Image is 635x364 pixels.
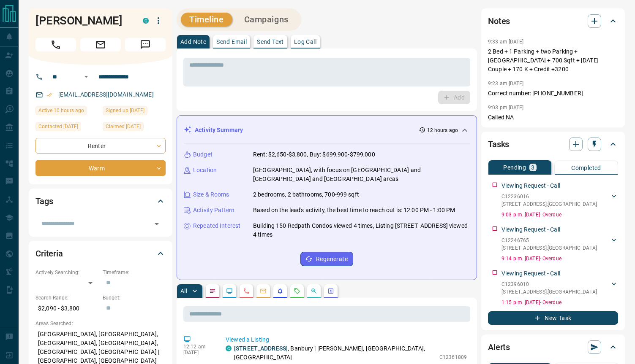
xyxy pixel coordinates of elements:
[193,190,229,199] p: Size & Rooms
[195,126,243,135] p: Activity Summary
[488,81,524,86] p: 9:23 am [DATE]
[35,38,76,51] span: Call
[181,13,232,27] button: Timeline
[216,39,247,45] p: Send Email
[294,288,300,294] svg: Requests
[260,288,267,294] svg: Emails
[183,350,213,356] p: [DATE]
[106,106,144,115] span: Signed up [DATE]
[35,294,98,302] p: Search Range:
[488,105,524,111] p: 9:03 pm [DATE]
[571,165,601,171] p: Completed
[35,14,130,27] h1: [PERSON_NAME]
[488,89,618,98] p: Correct number: [PHONE_NUMBER]
[180,39,206,45] p: Add Note
[103,294,166,302] p: Budget:
[488,47,618,74] p: 2 Bed + 1 Parking + two Parking + [GEOGRAPHIC_DATA] + 700 Sqft + [DATE] Couple + 170 K + Credit +...
[46,92,52,98] svg: Email Verified
[501,279,618,297] div: C12396010[STREET_ADDRESS],[GEOGRAPHIC_DATA]
[226,345,232,351] div: condos.ca
[193,166,217,175] p: Location
[327,288,334,294] svg: Agent Actions
[226,335,467,344] p: Viewed a Listing
[58,91,154,98] a: [EMAIL_ADDRESS][DOMAIN_NAME]
[193,150,213,159] p: Budget
[311,288,317,294] svg: Opportunities
[243,288,250,294] svg: Calls
[106,122,141,131] span: Claimed [DATE]
[103,122,166,134] div: Sat Jun 28 2025
[151,218,163,230] button: Open
[488,11,618,31] div: Notes
[488,138,509,151] h2: Tasks
[439,353,467,361] p: C12361809
[488,39,524,45] p: 9:33 am [DATE]
[501,181,560,190] p: Viewing Request - Call
[35,302,98,315] p: $2,090 - $3,800
[294,39,316,45] p: Log Call
[35,106,98,118] div: Mon Sep 15 2025
[488,134,618,154] div: Tasks
[488,340,510,354] h2: Alerts
[501,191,618,210] div: C12236016[STREET_ADDRESS],[GEOGRAPHIC_DATA]
[277,288,283,294] svg: Listing Alerts
[501,280,597,288] p: C12396010
[531,164,534,170] p: 3
[125,38,166,51] span: Message
[253,206,455,215] p: Based on the lead's activity, the best time to reach out is: 12:00 PM - 1:00 PM
[501,200,597,208] p: [STREET_ADDRESS] , [GEOGRAPHIC_DATA]
[35,122,98,134] div: Mon Jun 30 2025
[501,288,597,296] p: [STREET_ADDRESS] , [GEOGRAPHIC_DATA]
[257,39,284,45] p: Send Text
[81,72,91,82] button: Open
[35,138,166,154] div: Renter
[253,150,375,159] p: Rent: $2,650-$3,800, Buy: $699,900-$799,000
[35,160,166,176] div: Warm
[501,255,618,262] p: 9:14 p.m. [DATE] - Overdue
[253,190,359,199] p: 2 bedrooms, 2 bathrooms, 700-999 sqft
[35,247,63,260] h2: Criteria
[501,269,560,278] p: Viewing Request - Call
[300,252,353,266] button: Regenerate
[103,106,166,118] div: Sat Jun 28 2025
[184,122,470,138] div: Activity Summary12 hours ago
[35,320,166,327] p: Areas Searched:
[503,164,526,170] p: Pending
[209,288,216,294] svg: Notes
[253,221,470,239] p: Building 150 Redpath Condos viewed 4 times, Listing [STREET_ADDRESS] viewed 4 times
[234,344,435,362] p: , Banbury | [PERSON_NAME], [GEOGRAPHIC_DATA], [GEOGRAPHIC_DATA]
[488,113,618,122] p: Called NA
[180,288,187,294] p: All
[80,38,121,51] span: Email
[501,244,597,252] p: [STREET_ADDRESS] , [GEOGRAPHIC_DATA]
[234,345,288,352] a: [STREET_ADDRESS]
[35,191,166,211] div: Tags
[501,225,560,234] p: Viewing Request - Call
[35,269,98,276] p: Actively Searching:
[253,166,470,183] p: [GEOGRAPHIC_DATA], with focus on [GEOGRAPHIC_DATA] and [GEOGRAPHIC_DATA] and [GEOGRAPHIC_DATA] areas
[226,288,233,294] svg: Lead Browsing Activity
[35,243,166,264] div: Criteria
[193,206,234,215] p: Activity Pattern
[143,18,149,24] div: condos.ca
[501,193,597,200] p: C12236016
[488,14,510,28] h2: Notes
[501,299,618,306] p: 1:15 p.m. [DATE] - Overdue
[38,122,78,131] span: Contacted [DATE]
[38,106,84,115] span: Active 10 hours ago
[183,344,213,350] p: 12:12 am
[427,127,458,134] p: 12 hours ago
[103,269,166,276] p: Timeframe:
[501,237,597,244] p: C12246765
[193,221,240,230] p: Repeated Interest
[236,13,297,27] button: Campaigns
[501,235,618,253] div: C12246765[STREET_ADDRESS],[GEOGRAPHIC_DATA]
[501,211,618,218] p: 9:03 p.m. [DATE] - Overdue
[488,337,618,357] div: Alerts
[488,311,618,325] button: New Task
[35,194,53,208] h2: Tags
